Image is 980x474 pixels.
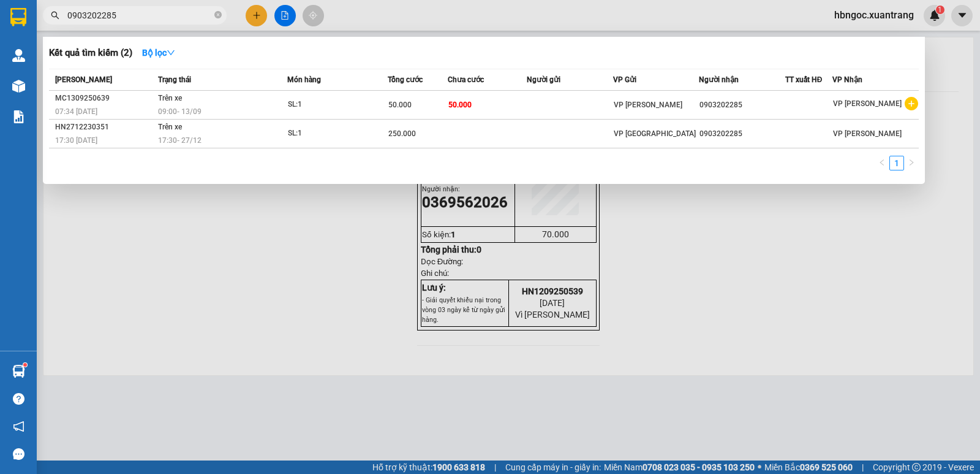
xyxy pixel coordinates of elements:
[699,99,784,112] div: 0903202285
[832,75,862,84] span: VP Nhận
[67,9,212,22] input: Tìm tên, số ĐT hoặc mã đơn
[904,156,919,170] li: Next Page
[55,92,154,105] div: MC1309250639
[13,393,24,405] span: question-circle
[388,129,416,138] span: 250.000
[51,11,59,20] span: search
[785,75,823,84] span: TT xuất HĐ
[132,43,185,63] button: Bộ lọcdown
[214,10,222,21] span: close-circle
[288,98,380,112] div: SL: 1
[614,101,682,109] span: VP [PERSON_NAME]
[904,156,919,170] button: right
[905,97,918,110] span: plus-circle
[23,363,27,367] sup: 1
[12,365,25,378] img: warehouse-icon
[12,110,25,123] img: solution-icon
[55,136,97,145] span: 17:30 [DATE]
[55,75,112,84] span: [PERSON_NAME]
[13,448,24,460] span: message
[158,75,191,84] span: Trạng thái
[908,159,915,166] span: right
[158,136,202,145] span: 17:30 - 27/12
[49,47,132,59] h3: Kết quả tìm kiếm ( 2 )
[167,48,175,57] span: down
[878,159,886,166] span: left
[214,11,222,18] span: close-circle
[12,49,25,62] img: warehouse-icon
[388,101,412,109] span: 50.000
[890,156,903,170] a: 1
[527,75,560,84] span: Người gửi
[288,127,380,140] div: SL: 1
[158,107,202,116] span: 09:00 - 13/09
[833,129,902,138] span: VP [PERSON_NAME]
[875,156,889,170] button: left
[833,99,902,108] span: VP [PERSON_NAME]
[448,75,484,84] span: Chưa cước
[889,156,904,170] li: 1
[13,421,24,432] span: notification
[613,75,636,84] span: VP Gửi
[287,75,321,84] span: Món hàng
[12,80,25,93] img: warehouse-icon
[699,128,784,140] div: 0903202285
[699,75,739,84] span: Người nhận
[55,107,97,116] span: 07:34 [DATE]
[55,121,154,134] div: HN2712230351
[158,123,182,131] span: Trên xe
[142,48,175,58] strong: Bộ lọc
[158,94,182,102] span: Trên xe
[448,101,472,109] span: 50.000
[614,129,696,138] span: VP [GEOGRAPHIC_DATA]
[388,75,423,84] span: Tổng cước
[875,156,889,170] li: Previous Page
[10,8,26,26] img: logo-vxr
